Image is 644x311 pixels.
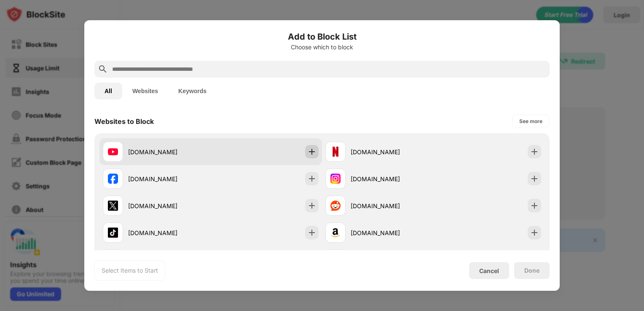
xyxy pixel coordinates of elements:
[94,117,154,126] div: Websites to Block
[108,201,118,211] img: favicons
[351,174,433,183] div: [DOMAIN_NAME]
[168,83,217,99] button: Keywords
[351,201,433,210] div: [DOMAIN_NAME]
[108,174,118,184] img: favicons
[98,64,108,74] img: search.svg
[94,83,122,99] button: All
[479,267,499,274] div: Cancel
[108,147,118,157] img: favicons
[94,44,550,51] div: Choose which to block
[351,228,433,237] div: [DOMAIN_NAME]
[128,201,211,210] div: [DOMAIN_NAME]
[524,267,539,274] div: Done
[108,228,118,238] img: favicons
[330,147,341,157] img: favicons
[102,266,158,275] div: Select Items to Start
[94,30,550,43] h6: Add to Block List
[330,201,341,211] img: favicons
[330,228,341,238] img: favicons
[519,117,542,126] div: See more
[128,228,211,237] div: [DOMAIN_NAME]
[351,147,433,156] div: [DOMAIN_NAME]
[122,83,168,99] button: Websites
[128,174,211,183] div: [DOMAIN_NAME]
[128,147,211,156] div: [DOMAIN_NAME]
[330,174,341,184] img: favicons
